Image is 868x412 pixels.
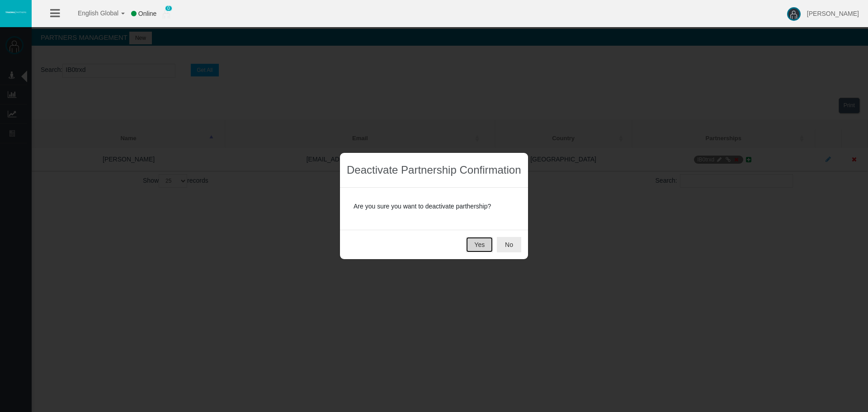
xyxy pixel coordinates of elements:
img: user_small.png [163,9,170,19]
span: Online [138,10,156,17]
span: 0 [165,5,172,11]
img: logo.svg [5,10,27,14]
span: English Global [66,9,118,17]
img: user-image [787,7,801,21]
span: [PERSON_NAME] [807,10,859,17]
button: Yes [466,237,493,252]
button: No [497,237,521,252]
h3: Deactivate Partnership Confirmation [347,164,521,176]
p: Are you sure you want to deactivate parthership? [354,201,514,212]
